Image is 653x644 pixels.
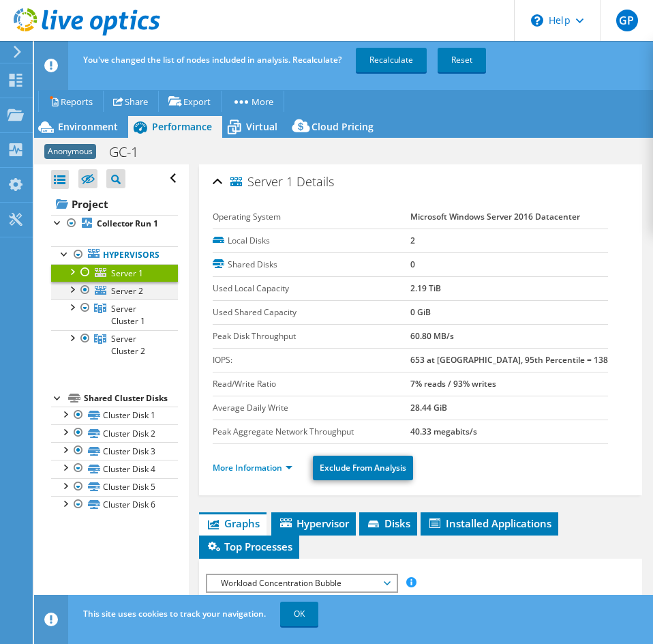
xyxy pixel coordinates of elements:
a: Share [103,91,159,112]
b: Collector Run 1 [97,218,158,229]
a: Exclude From Analysis [313,456,413,480]
a: Server Cluster 2 [51,330,178,360]
a: Hypervisors [51,246,178,264]
b: 7% reads / 93% writes [410,378,496,390]
a: Server Cluster 1 [51,299,178,330]
h1: GC-1 [103,145,160,160]
svg: \n [531,14,543,27]
span: This site uses cookies to track your navigation. [83,608,266,619]
b: 653 at [GEOGRAPHIC_DATA], 95th Percentile = 138 [410,354,608,366]
b: 0 GiB [410,306,431,318]
b: 0 [410,259,415,270]
b: 2 [410,235,415,246]
a: Recalculate [356,48,427,72]
span: Installed Applications [427,516,551,530]
span: Server 1 [111,267,143,279]
a: Cluster Disk 2 [51,424,178,442]
a: Cluster Disk 3 [51,442,178,460]
a: Reset [438,48,486,72]
a: Export [158,91,222,112]
a: OK [280,602,318,626]
span: Top Processes [206,540,292,553]
b: 60.80 MB/s [410,330,454,342]
span: Server 2 [111,285,143,297]
a: More [221,91,284,112]
a: Server 1 [51,264,178,282]
span: Disks [366,516,410,530]
a: Cluster Disk 6 [51,496,178,514]
label: Used Shared Capacity [213,306,410,319]
span: Cloud Pricing [312,120,374,133]
a: Collector Run 1 [51,215,178,233]
label: Peak Aggregate Network Throughput [213,425,410,439]
a: Cluster Disk 1 [51,407,178,424]
span: Hypervisor [278,516,349,530]
span: Server 1 [230,175,293,189]
b: 28.44 GiB [410,402,447,413]
a: Reports [38,91,104,112]
a: Project [51,193,178,215]
span: GP [616,10,638,31]
b: 40.33 megabits/s [410,426,477,437]
span: Anonymous [44,144,96,159]
a: Server 2 [51,282,178,299]
span: Environment [58,120,118,133]
label: IOPS: [213,353,410,367]
b: 2.19 TiB [410,282,441,294]
label: Peak Disk Throughput [213,330,410,343]
span: Virtual [246,120,277,133]
span: You've changed the list of nodes included in analysis. Recalculate? [83,54,341,65]
span: Workload Concentration Bubble [214,575,389,591]
label: Shared Disks [213,258,410,272]
label: Read/Write Ratio [213,377,410,391]
a: Cluster Disk 4 [51,460,178,478]
label: Operating System [213,210,410,224]
label: Average Daily Write [213,401,410,415]
span: Graphs [206,516,260,530]
span: Server Cluster 2 [111,333,145,357]
label: Used Local Capacity [213,282,410,295]
a: More Information [213,462,292,473]
span: Performance [152,120,212,133]
div: Shared Cluster Disks [84,390,178,407]
span: Details [297,173,334,190]
span: Server Cluster 1 [111,303,145,327]
label: Local Disks [213,234,410,248]
b: Microsoft Windows Server 2016 Datacenter [410,211,580,222]
a: Cluster Disk 5 [51,478,178,496]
